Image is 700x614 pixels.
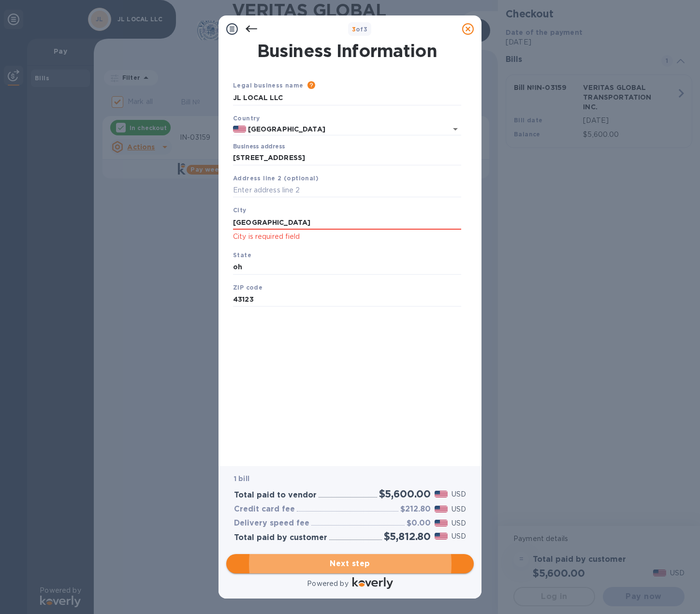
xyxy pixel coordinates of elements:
b: City [233,206,247,214]
input: Enter ZIP code [233,292,461,307]
button: Next step [226,554,474,573]
b: of 3 [352,26,368,33]
p: USD [452,504,466,514]
p: USD [452,518,466,528]
input: Enter address line 2 [233,183,461,198]
b: 1 bill [234,475,249,482]
input: Enter legal business name [233,91,461,105]
h2: $5,600.00 [379,488,431,500]
b: Country [233,115,260,122]
h3: Credit card fee [234,505,295,514]
b: Address line 2 (optional) [233,175,319,182]
input: Select country [246,123,434,135]
h3: Total paid to vendor [234,491,317,500]
b: State [233,251,251,259]
b: Legal business name [233,82,304,89]
input: Enter state [233,260,461,275]
img: USD [435,520,448,526]
h3: $212.80 [400,505,431,514]
h2: $5,812.80 [384,530,431,542]
img: Logo [352,577,393,589]
img: US [233,126,246,132]
img: USD [435,491,448,497]
p: Powered by [307,579,348,589]
img: USD [435,506,448,512]
img: USD [435,533,448,540]
input: Enter city [233,215,461,230]
p: USD [452,531,466,541]
h3: Delivery speed fee [234,519,309,528]
p: USD [452,489,466,499]
h3: Total paid by customer [234,533,327,542]
h1: Business Information [231,41,463,61]
input: Enter address [233,151,461,165]
label: Business address [233,144,285,150]
h3: $0.00 [407,519,431,528]
span: Next step [234,558,466,570]
p: City is required field [233,231,461,242]
span: 3 [352,26,356,33]
button: Open [449,122,462,136]
b: ZIP code [233,284,262,291]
